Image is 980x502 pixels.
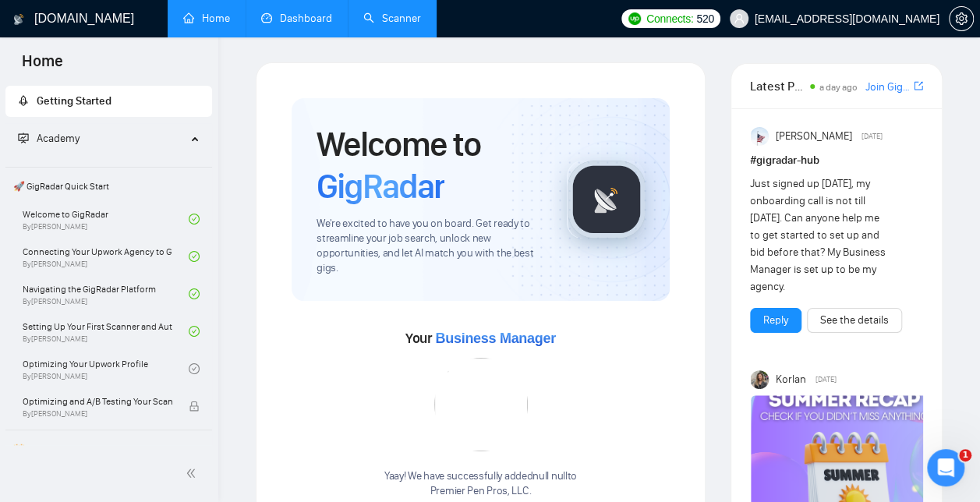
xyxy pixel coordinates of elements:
[363,12,421,25] a: searchScanner
[750,152,923,169] h1: # gigradar-hub
[189,326,200,337] span: check-circle
[914,80,923,92] span: export
[186,465,201,481] span: double-left
[23,314,189,348] a: Setting Up Your First Scanner and Auto-BidderBy[PERSON_NAME]
[261,12,332,25] a: dashboardDashboard
[646,10,693,27] span: Connects:
[696,10,713,27] span: 520
[949,12,974,25] a: setting
[865,79,911,96] a: Join GigRadar Slack Community
[820,312,889,329] a: See the details
[189,214,200,224] span: check-circle
[959,449,971,461] span: 1
[405,330,556,347] span: Your
[950,12,973,25] span: setting
[18,95,29,106] span: rocket
[949,6,974,31] button: setting
[18,132,80,145] span: Academy
[435,331,555,346] span: Business Manager
[819,82,858,93] span: a day ago
[568,161,646,239] img: gigradar-logo.png
[23,394,172,409] span: Optimizing and A/B Testing Your Scanner for Better Results
[750,76,805,96] span: Latest Posts from the GigRadar Community
[434,358,528,451] img: error
[734,13,745,24] span: user
[23,239,189,274] a: Connecting Your Upwork Agency to GigRadarBy[PERSON_NAME]
[7,433,211,465] span: 👑 Agency Success with GigRadar
[317,217,542,276] span: We're excited to have you on board. Get ready to streamline your job search, unlock new opportuni...
[861,129,883,143] span: [DATE]
[7,171,211,202] span: 🚀 GigRadar Quick Start
[927,449,964,486] iframe: Intercom live chat
[317,123,542,207] h1: Welcome to
[807,308,902,333] button: See the details
[37,94,111,108] span: Getting Started
[763,312,788,329] a: Reply
[9,50,76,83] span: Home
[751,127,769,146] img: Anisuzzaman Khan
[750,175,889,295] div: Just signed up [DATE], my onboarding call is not till [DATE]. Can anyone help me to get started t...
[751,370,769,389] img: Korlan
[628,12,641,25] img: upwork-logo.png
[384,484,577,499] p: Premier Pen Pros, LLC .
[5,86,212,117] li: Getting Started
[189,363,200,374] span: check-circle
[23,202,189,236] a: Welcome to GigRadarBy[PERSON_NAME]
[13,7,24,32] img: logo
[23,352,189,386] a: Optimizing Your Upwork ProfileBy[PERSON_NAME]
[815,373,837,387] span: [DATE]
[775,128,851,145] span: [PERSON_NAME]
[189,288,200,299] span: check-circle
[183,12,230,25] a: homeHome
[750,308,801,333] button: Reply
[18,133,29,143] span: fund-projection-screen
[189,401,200,412] span: lock
[914,79,923,94] a: export
[775,371,805,388] span: Korlan
[23,409,172,419] span: By [PERSON_NAME]
[317,165,444,207] span: GigRadar
[37,132,80,145] span: Academy
[384,469,577,499] div: Yaay! We have successfully added null null to
[23,277,189,311] a: Navigating the GigRadar PlatformBy[PERSON_NAME]
[189,251,200,262] span: check-circle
